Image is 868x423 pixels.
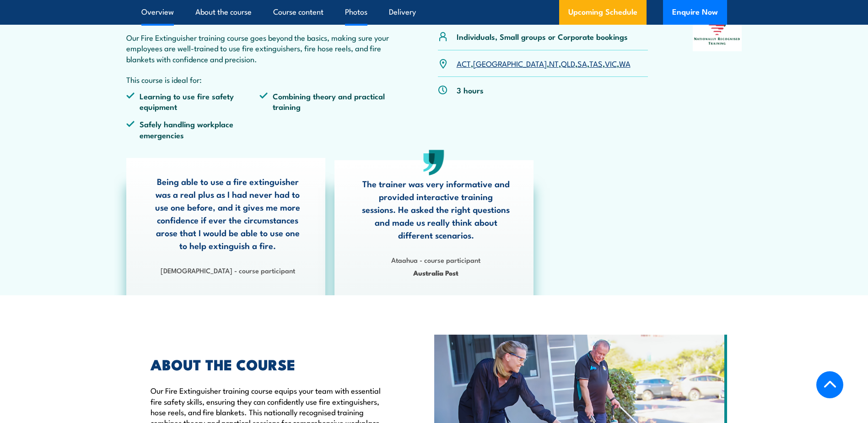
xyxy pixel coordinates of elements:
p: The trainer was very informative and provided interactive training sessions. He asked the right q... [361,177,511,241]
strong: Ataahua - course participant [391,255,480,265]
a: NT [549,58,559,69]
p: , , , , , , , [457,58,631,69]
a: [GEOGRAPHIC_DATA] [473,58,547,69]
span: Australia Post [361,267,511,278]
a: VIC [605,58,617,69]
a: SA [577,58,587,69]
li: Combining theory and practical training [259,91,393,112]
p: 3 hours [457,85,484,95]
img: Nationally Recognised Training logo. [693,5,742,51]
h2: ABOUT THE COURSE [151,358,392,370]
p: This course is ideal for: [126,74,394,85]
strong: [DEMOGRAPHIC_DATA] - course participant [161,265,295,275]
a: WA [619,58,631,69]
a: QLD [561,58,575,69]
p: Our Fire Extinguisher training course goes beyond the basics, making sure your employees are well... [126,32,394,64]
p: Being able to use a fire extinguisher was a real plus as I had never had to use one before, and i... [153,175,302,252]
li: Safely handling workplace emergencies [126,119,260,140]
li: Learning to use fire safety equipment [126,91,260,112]
p: Individuals, Small groups or Corporate bookings [457,31,628,42]
a: TAS [589,58,603,69]
a: ACT [457,58,471,69]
